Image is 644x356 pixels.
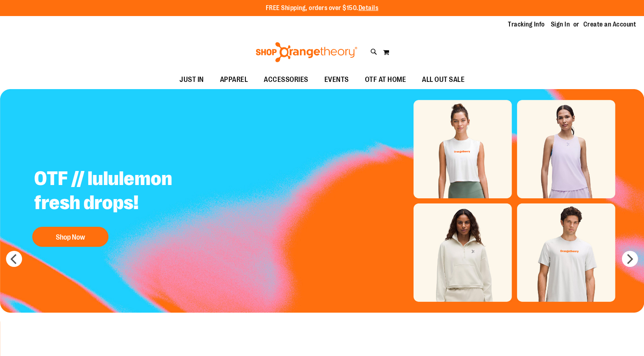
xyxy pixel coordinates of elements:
span: JUST IN [179,71,204,89]
span: APPAREL [220,71,248,89]
p: FREE Shipping, orders over $150. [266,4,379,13]
a: Tracking Info [508,20,545,29]
span: EVENTS [324,71,349,89]
a: Details [359,4,379,12]
span: ACCESSORIES [264,71,308,89]
button: next [622,251,638,267]
a: Sign In [551,20,570,29]
h2: OTF // lululemon fresh drops! [28,161,228,223]
span: OTF AT HOME [365,71,406,89]
img: Shop Orangetheory [255,42,359,62]
a: OTF // lululemon fresh drops! Shop Now [28,161,228,251]
button: prev [6,251,22,267]
button: Shop Now [32,227,108,247]
span: ALL OUT SALE [422,71,465,89]
a: Create an Account [583,20,636,29]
